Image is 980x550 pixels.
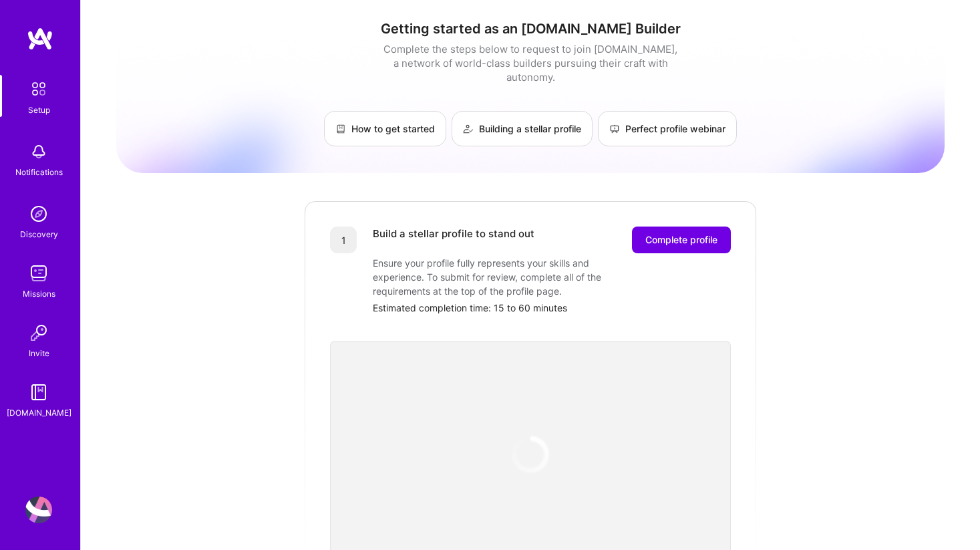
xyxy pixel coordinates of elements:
[23,287,55,301] div: Missions
[25,138,52,165] img: bell
[463,124,474,134] img: Building a stellar profile
[29,346,49,360] div: Invite
[380,42,681,84] div: Complete the steps below to request to join [DOMAIN_NAME], a network of world-class builders purs...
[373,301,731,315] div: Estimated completion time: 15 to 60 minutes
[330,227,357,253] div: 1
[609,124,620,134] img: Perfect profile webinar
[22,497,55,523] a: User Avatar
[27,27,53,51] img: logo
[15,165,63,179] div: Notifications
[116,21,945,37] h1: Getting started as an [DOMAIN_NAME] Builder
[25,75,53,103] img: setup
[25,319,52,346] img: Invite
[503,427,558,482] img: loading
[324,111,446,146] a: How to get started
[20,227,58,241] div: Discovery
[28,103,50,117] div: Setup
[598,111,737,146] a: Perfect profile webinar
[25,200,52,227] img: discovery
[25,379,52,406] img: guide book
[373,256,640,298] div: Ensure your profile fully represents your skills and experience. To submit for review, complete a...
[7,406,71,420] div: [DOMAIN_NAME]
[25,260,52,287] img: teamwork
[335,124,346,134] img: How to get started
[452,111,593,146] a: Building a stellar profile
[632,227,731,253] button: Complete profile
[25,497,52,523] img: User Avatar
[373,227,534,253] div: Build a stellar profile to stand out
[645,233,717,247] span: Complete profile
